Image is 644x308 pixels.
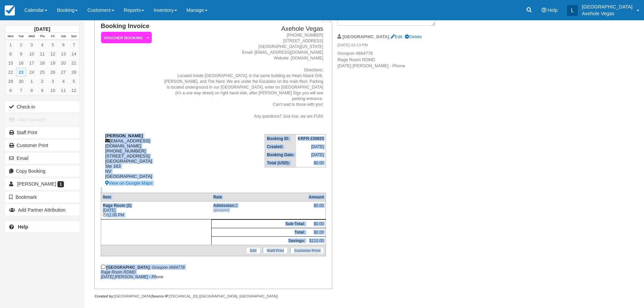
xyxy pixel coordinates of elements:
a: 10 [48,86,58,95]
strong: Rage Room (2) [103,203,132,208]
a: Customer Print [290,247,324,254]
p: Groupon #664778 Rage Room RDMD [DATE] [PERSON_NAME] - Phone [337,50,451,69]
a: 22 [5,68,16,77]
a: 10 [26,49,37,58]
span: 1 [57,181,64,187]
em: Groupon #664778 Rage Room RDMD [DATE] [PERSON_NAME] - Phone [101,265,185,279]
a: 7 [69,40,79,49]
td: $0.00 [307,228,326,237]
td: [DATE] 11:00 PM [101,202,211,219]
strong: Source IP: [152,294,170,298]
a: 7 [16,86,26,95]
a: 2 [37,77,47,86]
td: $0.00 [307,220,326,228]
h1: Booking Invoice [101,23,161,30]
strong: [PERSON_NAME] [105,133,143,138]
a: 9 [16,49,26,58]
a: Edit [390,34,402,39]
a: 6 [5,86,16,95]
button: Email [5,153,79,164]
a: 26 [48,68,58,77]
a: 14 [69,49,79,58]
a: 20 [58,58,69,68]
th: Booking Date: [265,151,296,159]
div: [GEOGRAPHIC_DATA] [TECHNICAL_ID] ([GEOGRAPHIC_DATA], [GEOGRAPHIC_DATA]) [94,294,332,299]
b: Help [18,224,28,230]
a: 21 [69,58,79,68]
strong: [GEOGRAPHIC_DATA] [342,34,389,39]
a: Customer Print [5,140,79,151]
a: Edit [246,247,260,254]
a: 1 [26,77,37,86]
a: 11 [37,49,47,58]
a: View on Google Maps [105,179,161,187]
th: Amount [307,193,326,202]
th: Fri [48,33,58,40]
a: 12 [69,86,79,95]
td: [DATE] [296,143,326,151]
h2: Axehole Vegas [163,25,324,32]
th: Rate [212,193,307,202]
th: Sat [58,33,69,40]
button: Add Partner Attribution [5,205,79,215]
div: [EMAIL_ADDRESS][DOMAIN_NAME] [PHONE_NUMBER] [STREET_ADDRESS] [GEOGRAPHIC_DATA] Ste 163 NV [GEOGRA... [101,133,161,187]
a: 2 [16,40,26,49]
a: 11 [58,86,69,95]
a: 19 [48,58,58,68]
strong: [DATE] [34,26,50,32]
a: 6 [58,40,69,49]
a: Staff Print [263,247,288,254]
a: Delete [405,34,422,39]
th: Mon [5,33,16,40]
strong: [GEOGRAPHIC_DATA]: [101,265,151,270]
a: [PERSON_NAME] 1 [5,179,79,189]
a: 25 [37,68,47,77]
a: 24 [26,68,37,77]
p: Axehole Vegas [582,10,633,17]
a: 16 [16,58,26,68]
th: Created: [265,143,296,151]
strong: Admission [213,203,235,208]
a: 8 [26,86,37,95]
a: 18 [37,58,47,68]
a: 29 [5,77,16,86]
td: [DATE] [296,151,326,159]
th: Wed [26,33,37,40]
th: Total (USD): [265,159,296,167]
a: 1 [5,40,16,49]
a: 8 [5,49,16,58]
button: Add Payment [5,114,79,125]
a: 12 [48,49,58,58]
th: Item [101,193,211,202]
a: Help [5,221,79,232]
a: Staff Print [5,127,79,138]
th: Sun [69,33,79,40]
th: Tue [16,33,26,40]
th: Sub-Total: [212,220,307,228]
td: 2 [212,202,307,219]
p: [GEOGRAPHIC_DATA] [582,3,633,10]
button: Bookmark [5,192,79,203]
a: 5 [69,77,79,86]
div: L [567,5,578,16]
a: 30 [16,77,26,86]
th: Booking ID: [265,134,296,143]
a: 15 [5,58,16,68]
a: 27 [58,68,69,77]
span: [PERSON_NAME] [17,181,56,187]
a: 17 [26,58,37,68]
strong: KRFR-230925 [298,136,324,141]
em: [DATE] 03:13 PM [337,42,451,50]
em: Voucher Booking [101,32,152,44]
img: checkfront-main-nav-mini-logo.png [5,5,15,16]
span: Help [548,7,558,13]
td: $0.00 [296,159,326,167]
a: 13 [58,49,69,58]
button: Check-in [5,101,79,112]
a: 28 [69,68,79,77]
em: (groupon) [213,208,305,212]
a: 3 [26,40,37,49]
a: 3 [48,77,58,86]
i: Help [542,8,546,13]
th: Thu [37,33,47,40]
